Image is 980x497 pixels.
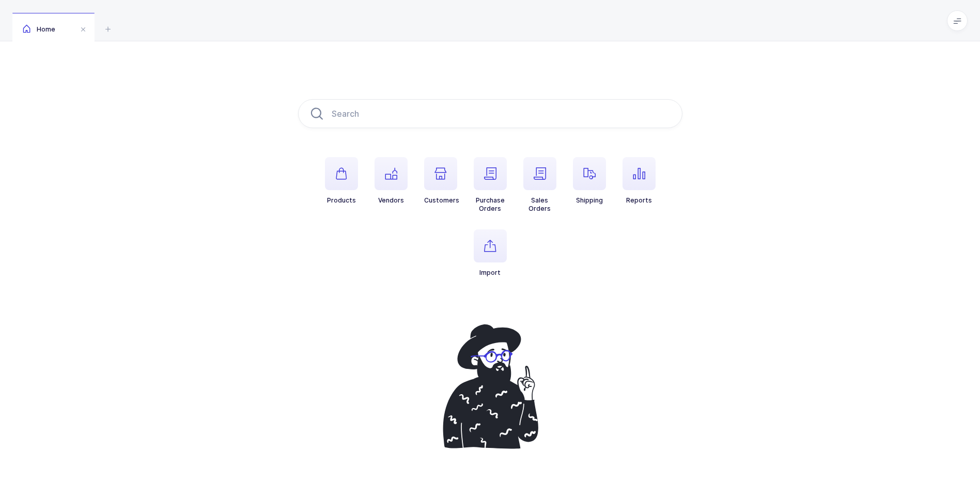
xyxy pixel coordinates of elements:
[523,157,556,213] button: SalesOrders
[474,157,507,213] button: PurchaseOrders
[424,157,459,205] button: Customers
[432,318,548,455] img: pointing-up.svg
[623,157,656,205] button: Reports
[23,25,55,33] span: Home
[573,157,606,205] button: Shipping
[325,157,358,205] button: Products
[298,99,682,128] input: Search
[474,229,507,277] button: Import
[375,157,408,205] button: Vendors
